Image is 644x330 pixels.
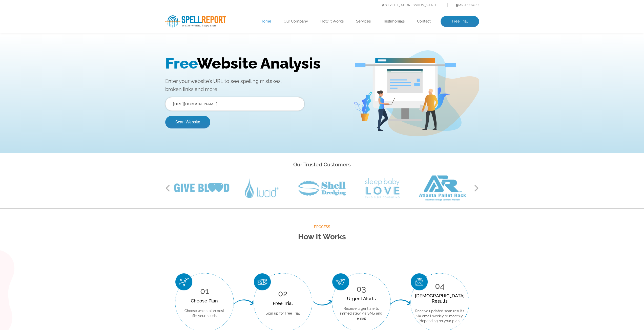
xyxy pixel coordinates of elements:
h2: How It Works [165,230,479,244]
img: Shell Dredging [298,181,346,196]
p: Sign up for Free Trial [266,311,300,316]
input: Enter Your URL [165,63,304,77]
img: Free Webiste Analysis [355,29,456,34]
img: Give Blood [174,183,229,193]
span: Process [165,224,479,230]
p: Choose which plan best fits your needs [183,309,226,318]
div: Choose Plan [183,298,226,303]
h2: Our Trusted Customers [165,160,479,169]
span: 02 [278,289,287,298]
h1: Website Analysis [165,20,346,38]
img: Free Webiste Analysis [354,16,479,102]
span: 03 [357,284,366,293]
p: Receive updated scan results via email weekly or monthly (depending on your plan) [415,309,465,324]
img: Scan Result [411,273,428,290]
span: 04 [435,281,445,291]
div: Free Trial [266,301,300,306]
img: Lucid [245,179,279,198]
img: Choose Plan [175,273,192,290]
p: Receive urgent alerts immediately via SMS and email [340,306,383,321]
div: [DEMOGRAPHIC_DATA] Results [415,293,465,304]
p: Enter your website’s URL to see spelling mistakes, broken links and more [165,43,346,59]
img: Free Trial [254,273,271,290]
span: 01 [200,286,209,296]
button: Previous [165,184,170,192]
span: Free [165,20,197,38]
img: Sleep Baby Love [365,178,400,198]
button: Scan Website [165,82,210,95]
img: Urgent Alerts [332,273,349,290]
button: Next [474,184,479,192]
div: Urgent Alerts [340,296,383,301]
